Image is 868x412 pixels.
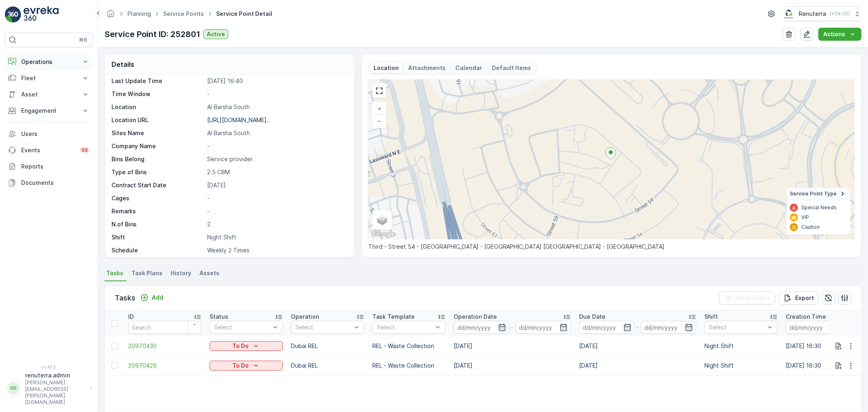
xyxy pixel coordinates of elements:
[719,291,776,305] button: Clear Filters
[5,158,93,175] a: Reports
[409,64,446,72] p: Attachments
[295,323,352,331] p: Select
[21,130,90,138] p: Users
[795,294,814,302] p: Export
[128,313,134,321] p: ID
[21,74,77,82] p: Fleet
[199,269,219,277] span: Assets
[207,103,346,111] p: Al Barsha South
[112,181,204,189] p: Contract Start Date
[641,321,697,334] input: dd/mm/yyyy
[454,313,497,321] p: Operation Date
[128,321,201,334] input: Search
[790,191,837,197] span: Service Point Type
[81,147,88,153] p: 99
[21,146,75,154] p: Events
[112,362,118,369] div: Toggle Row Selected
[25,371,86,379] p: renuterra.admin
[700,336,782,356] td: Night Shift
[207,233,346,241] p: Night Shift
[575,356,700,375] td: [DATE]
[5,142,93,158] a: Events99
[112,168,204,176] p: Type of Bins
[450,356,575,375] td: [DATE]
[112,77,204,85] p: Last Update Time
[207,168,346,176] p: 2.5 CBM
[5,70,93,86] button: Fleet
[786,313,826,321] p: Creation Time
[370,229,397,239] img: Google
[373,85,385,97] a: View Fullscreen
[450,336,575,356] td: [DATE]
[112,343,118,349] div: Toggle Row Selected
[207,194,346,202] p: -
[801,224,820,230] p: Caution
[5,103,93,119] button: Engagement
[575,336,700,356] td: [DATE]
[511,322,514,332] p: -
[112,103,204,111] p: Location
[456,64,483,72] p: Calendar
[709,323,765,331] p: Select
[5,86,93,103] button: Asset
[131,269,162,277] span: Task Plans
[112,116,204,124] p: Location URL
[787,188,851,200] summary: Service Point Type
[5,371,93,405] button: RRrenuterra.admin[PERSON_NAME][EMAIL_ADDRESS][PERSON_NAME][DOMAIN_NAME]
[7,382,20,395] div: RR
[171,269,191,277] span: History
[779,291,819,305] button: Export
[368,243,855,251] p: Third - Street 54 - [GEOGRAPHIC_DATA] - [GEOGRAPHIC_DATA] [GEOGRAPHIC_DATA] - [GEOGRAPHIC_DATA]
[207,246,346,254] p: Weekly 2 Times
[207,90,346,98] p: -
[374,64,399,72] p: Location
[112,142,204,150] p: Company Name
[112,220,204,228] p: N.of Bins
[128,362,201,370] span: 20970429
[636,322,639,332] p: -
[112,90,204,98] p: Time Window
[207,181,346,189] p: [DATE]
[214,10,274,18] span: Service Point Detail
[5,365,93,370] span: v 1.47.3
[823,30,845,38] p: Actions
[106,12,115,19] a: Homepage
[287,336,368,356] td: Dubai REL
[783,9,796,18] img: Screenshot_2024-07-26_at_13.33.01.png
[818,28,861,41] button: Actions
[79,37,87,43] p: ⌘B
[704,313,718,321] p: Shift
[214,323,270,331] p: Select
[232,342,249,350] p: To Do
[373,211,391,229] a: Layers
[203,29,228,39] button: Active
[377,323,433,331] p: Select
[291,313,319,321] p: Operation
[786,321,842,334] input: dd/mm/yyyy
[368,336,450,356] td: REL - Waste Collection
[5,7,21,23] img: logo
[21,179,90,187] p: Documents
[5,175,93,191] a: Documents
[163,10,204,17] a: Service Points
[21,90,77,99] p: Asset
[106,269,123,277] span: Tasks
[829,11,850,17] p: ( +04:00 )
[373,115,385,127] a: Zoom Out
[112,59,134,69] p: Details
[516,321,571,334] input: dd/mm/yyyy
[112,207,204,215] p: Remarks
[128,342,201,350] a: 20970430
[370,229,397,239] a: Open this area in Google Maps (opens a new window)
[207,220,346,228] p: 2
[372,313,415,321] p: Task Template
[207,30,225,38] p: Active
[112,129,204,137] p: Sites Name
[492,64,531,72] p: Default Items
[210,341,283,351] button: To Do
[210,361,283,370] button: To Do
[152,294,163,302] p: Add
[21,162,90,171] p: Reports
[378,105,381,112] span: +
